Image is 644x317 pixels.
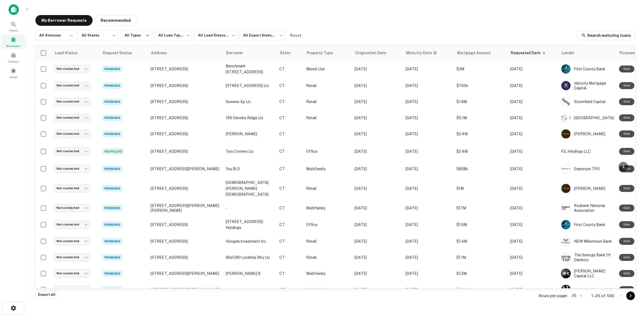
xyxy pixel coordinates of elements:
p: [DEMOGRAPHIC_DATA][PERSON_NAME][DEMOGRAPHIC_DATA] [226,180,274,197]
div: Not contacted [54,286,90,293]
th: Lead Status [51,45,100,60]
p: [DATE] [405,99,451,105]
span: Lender [562,50,581,56]
img: picture [561,64,570,74]
p: [DATE] [510,166,556,172]
p: [STREET_ADDRESS][PERSON_NAME][PERSON_NAME] [151,203,220,213]
p: [DATE] [354,287,400,293]
p: $1.8M [456,99,505,105]
p: $1.2M [456,271,505,276]
p: [STREET_ADDRESS][PERSON_NAME] [151,271,220,276]
p: [DATE] [510,148,556,154]
p: $2M [456,66,505,72]
p: $26.1M [456,287,505,293]
button: Reset [287,30,304,41]
th: Requested Date [507,45,558,60]
button: All Types [120,30,152,41]
p: W C [563,271,569,276]
div: Not contacted [54,98,90,105]
span: Pending [102,115,122,121]
img: picture [561,184,570,193]
span: Pending [102,99,122,105]
p: [DATE] [354,205,400,211]
div: Lightship Capital LLC [561,285,614,294]
span: Contacts [8,59,19,64]
p: CT [279,115,301,121]
p: two corners llc [226,148,274,154]
iframe: Chat Widget [617,274,644,300]
p: benchmark [STREET_ADDRESS] [226,63,274,75]
div: Keybank National Association [561,203,614,213]
p: CT [279,166,301,172]
p: [STREET_ADDRESS][PERSON_NAME] [151,166,220,171]
span: Saved [10,75,17,79]
p: Office [306,222,349,228]
p: $2.4M [456,148,505,154]
p: Retail [306,238,349,244]
div: [PERSON_NAME] Capital LLC [561,269,614,278]
div: First County Bank [561,220,614,229]
p: hongda investment inc [226,238,274,244]
div: All Loan Types [155,28,192,42]
span: Pending [102,286,122,293]
p: [DATE] [354,83,400,89]
p: [DATE] [354,222,400,228]
div: First County Bank [561,64,614,74]
p: CT [279,148,301,154]
div: All Lead Statuses [194,28,237,42]
p: [STREET_ADDRESS] [151,132,220,136]
span: Property Type [307,50,340,56]
p: $5.1M [456,115,505,121]
p: [DATE] [510,287,556,293]
span: Pending [102,270,122,277]
p: L C [563,287,568,293]
p: [DATE] [510,83,556,89]
button: Export all [35,291,58,299]
p: Office [306,148,349,154]
span: Borrower [226,50,250,56]
p: [DATE] [405,148,451,154]
p: [DATE] [405,166,451,172]
span: Search [9,28,18,32]
p: [DATE] [354,131,400,137]
th: Address [148,45,223,60]
p: [DATE] [510,66,556,72]
p: [DATE] [405,115,451,121]
div: All States [78,28,118,42]
a: Search maturing loans [577,31,635,40]
p: [DATE] [405,271,451,276]
img: picture [561,129,570,139]
p: Multifamily [306,205,349,211]
p: [PERSON_NAME] b [226,271,274,276]
p: [DATE] [405,66,451,72]
p: [DATE] [510,271,556,276]
p: Retail [306,99,349,105]
p: [STREET_ADDRESS] [151,67,220,71]
p: $828k [456,166,505,172]
p: Mixed-Use [306,66,349,72]
div: The Savings Bank Of Danbury [561,253,614,262]
span: Pending [102,238,122,245]
span: Maturity dates displayed may be estimated. Please contact the lender for the most accurate maturi... [406,50,444,56]
img: picture [561,253,570,262]
p: [STREET_ADDRESS] [151,149,220,154]
p: [STREET_ADDRESS] holdings [226,219,274,231]
span: Mortgage Amount [457,50,498,56]
p: Multifamily [306,271,349,276]
p: $17M [456,205,505,211]
p: [DATE] [354,166,400,172]
p: bhd 590 lordship rlty llc [226,254,274,260]
p: $750k [456,83,505,89]
div: [PERSON_NAME] [561,184,614,193]
p: [DATE] [510,185,556,191]
div: Not contacted [54,114,90,122]
p: [DATE] [405,185,451,191]
div: Not contacted [54,221,90,228]
div: Not contacted [54,184,90,192]
span: State [280,50,297,56]
p: Retail [306,83,349,89]
th: Property Type [303,45,352,60]
img: picture [561,164,570,173]
div: Maturity dates displayed may be estimated. Please contact the lender for the most accurate maturi... [406,50,437,56]
div: Not contacted [54,237,90,245]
